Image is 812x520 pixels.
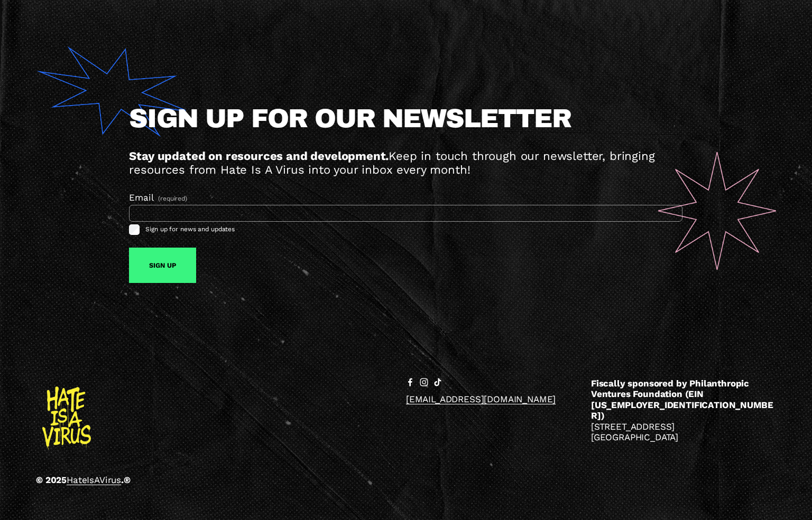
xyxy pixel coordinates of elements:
span: Email [129,192,153,203]
a: HateIsAVirus [67,475,121,485]
h2: SIGN UP FOR OUR NEWSLETTER [129,106,682,132]
a: facebook-unauth [406,378,414,386]
a: instagram-unauth [420,378,428,386]
input: Sign up for news and updates [129,224,140,235]
span: (required) [158,195,187,202]
span: Sign up for news and updates [145,225,235,233]
p: [STREET_ADDRESS] [GEOGRAPHIC_DATA] [591,378,776,442]
a: TikTok [433,378,442,386]
strong: Fiscally sponsored by Philanthropic Ventures Foundation (EIN [US_EMPLOYER_IDENTIFICATION_NUMBER]) [591,378,773,421]
a: [EMAIL_ADDRESS][DOMAIN_NAME] [406,394,556,404]
button: Sign Up [129,248,196,283]
strong: © 2025 [36,475,67,485]
strong: .® [121,475,131,485]
span: Keep in touch through our newsletter, bringing resources from Hate Is A Virus into your inbox eve... [129,149,659,177]
strong: Stay updated on resources and development. [129,149,389,163]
